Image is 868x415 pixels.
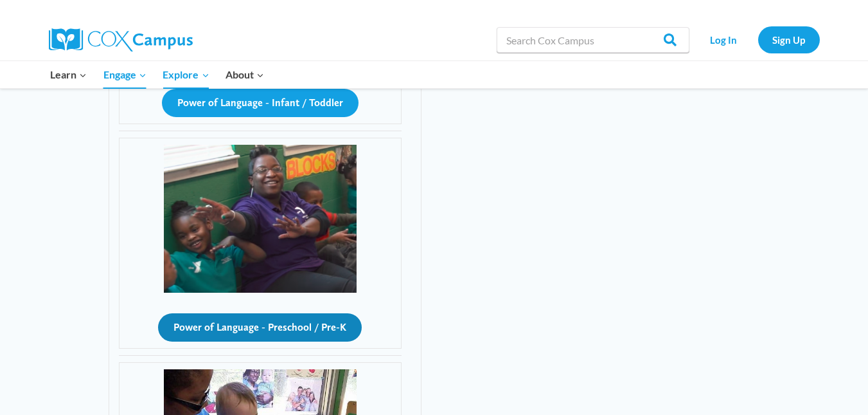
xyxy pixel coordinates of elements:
[42,61,96,88] button: Child menu of Learn
[155,61,218,88] button: Child menu of Explore
[158,313,362,342] button: Power of Language - Preschool / Pre-K
[158,318,362,333] a: Power of Language - Preschool / Pre-K
[217,61,272,88] button: Child menu of About
[164,145,357,293] img: Power of Language image
[95,61,155,88] button: Child menu of Engage
[162,89,359,117] button: Power of Language - Infant / Toddler
[497,27,689,53] input: Search Cox Campus
[42,61,272,88] nav: Primary Navigation
[696,26,752,53] a: Log In
[758,26,820,53] a: Sign Up
[696,26,820,53] nav: Secondary Navigation
[162,93,359,109] a: Power of Language - Infant / Toddler
[49,28,193,51] img: Cox Campus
